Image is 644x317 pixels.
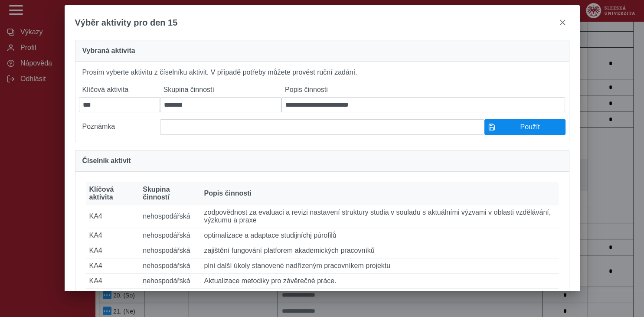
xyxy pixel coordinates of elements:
td: nehospodářská [139,274,200,289]
td: KA4 [86,274,140,289]
span: Číselník aktivit [82,157,131,164]
span: Výběr aktivity pro den 15 [75,18,178,28]
button: close [556,16,569,29]
td: Aktualizace metodiky pro závěrečné práce. [201,274,559,289]
td: nehospodářská [139,258,200,274]
label: Poznámka [79,119,160,135]
label: Skupina činností [160,82,282,97]
td: optimalizace a adaptace studijníchj púrofilů [201,228,559,243]
td: zodpovědnost za evaluaci a revizi nastavení struktury studia v souladu s aktuálními výzvami v obl... [201,205,559,228]
td: plní další úkoly stanovené nadřízeným pracovníkem projektu [201,258,559,274]
span: Skupina činností [143,186,197,201]
td: KA4 [86,228,140,243]
label: Popis činnosti [281,82,565,97]
td: KA4 [86,243,140,258]
span: Použít [499,123,562,131]
td: KA4 [86,289,140,304]
td: KA4 [86,258,140,274]
span: Vybraná aktivita [82,47,135,54]
span: Popis činnosti [204,190,252,197]
td: nehospodářská [139,289,200,304]
td: nehospodářská [139,228,200,243]
td: nehospodářská [139,205,200,228]
td: nehospodářská [139,243,200,258]
td: Příprava doporučení na modernizaci formátů a hodnoticích kritérií. [201,289,559,304]
label: Klíčová aktivita [79,82,160,97]
td: KA4 [86,205,140,228]
button: Použít [484,119,566,135]
div: Prosím vyberte aktivitu z číselníku aktivit. V případě potřeby můžete provést ruční zadání. [75,62,569,142]
td: zajištění fungování platforem akademických pracovníků [201,243,559,258]
span: Klíčová aktivita [89,186,136,201]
